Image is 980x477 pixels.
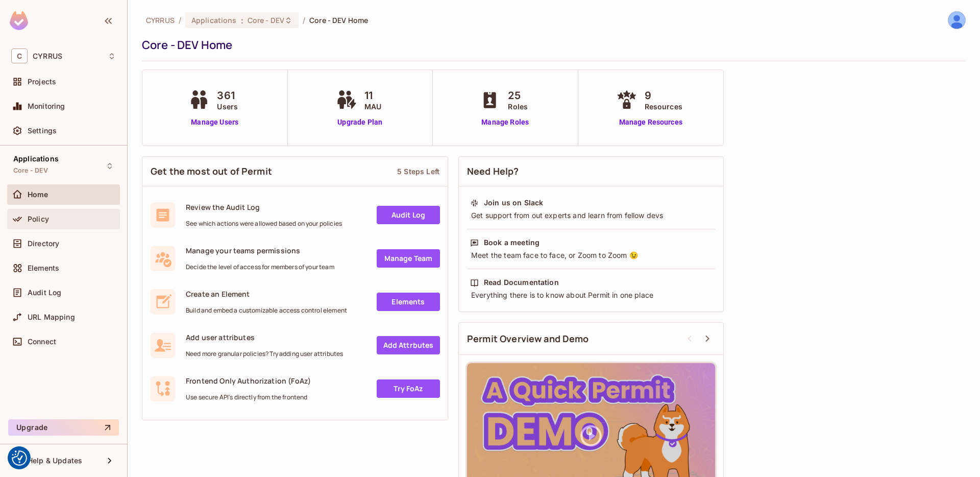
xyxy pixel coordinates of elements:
img: Revisit consent button [12,450,27,466]
a: Audit Log [377,206,440,224]
span: Help & Updates [28,457,82,465]
span: 361 [217,88,238,103]
div: Book a meeting [484,237,540,248]
li: / [303,15,305,25]
span: Core - DEV [248,15,284,25]
span: Users [217,101,238,112]
span: Review the Audit Log [186,202,342,212]
span: Policy [28,215,49,223]
span: See which actions were allowed based on your policies [186,220,342,228]
span: Applications [13,155,59,163]
a: Manage Roles [477,117,533,128]
span: Add user attributes [186,332,343,342]
div: Read Documentation [484,277,559,288]
span: URL Mapping [28,313,75,321]
span: Projects [28,78,56,86]
span: Decide the level of access for members of your team [186,263,334,271]
span: Workspace: CYRRUS [33,52,62,60]
a: Upgrade Plan [334,117,386,128]
button: Upgrade [8,419,119,436]
span: 9 [645,88,682,103]
span: Need Help? [467,165,519,178]
div: 5 Steps Left [397,166,439,176]
span: Monitoring [28,102,65,110]
span: Directory [28,240,59,248]
span: C [11,49,28,63]
a: Manage Team [377,249,440,268]
span: Frontend Only Authorization (FoAz) [186,376,311,386]
span: 11 [364,88,381,103]
span: the active workspace [146,15,175,25]
div: Everything there is to know about Permit in one place [470,290,712,300]
span: Home [28,190,48,199]
span: Use secure API's directly from the frontend [186,393,311,401]
button: Consent Preferences [12,450,27,466]
span: Permit Overview and Demo [467,332,589,345]
span: Build and embed a customizable access control element [186,306,347,315]
a: Try FoAz [377,379,440,398]
span: Create an Element [186,289,347,299]
span: Resources [645,101,682,112]
div: Meet the team face to face, or Zoom to Zoom 😉 [470,250,712,260]
a: Manage Users [186,117,243,128]
img: Antonín Lavička [948,12,965,29]
div: Get support from out experts and learn from fellow devs [470,210,712,221]
span: Connect [28,338,56,346]
span: Audit Log [28,289,61,297]
div: Join us on Slack [484,198,543,208]
a: Elements [377,293,440,311]
span: Roles [508,101,528,112]
a: Add Attrbutes [377,336,440,354]
span: MAU [364,101,381,112]
a: Manage Resources [614,117,688,128]
span: Core - DEV Home [309,15,368,25]
div: Core - DEV Home [142,37,961,53]
span: Core - DEV [13,166,48,175]
span: Manage your teams permissions [186,246,334,255]
img: SReyMgAAAABJRU5ErkJggg== [10,11,28,30]
span: Elements [28,264,59,272]
span: Need more granular policies? Try adding user attributes [186,350,343,358]
span: 25 [508,88,528,103]
span: Settings [28,127,57,135]
li: / [179,15,181,25]
span: : [240,16,244,25]
span: Get the most out of Permit [151,165,272,178]
span: Applications [191,15,237,25]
